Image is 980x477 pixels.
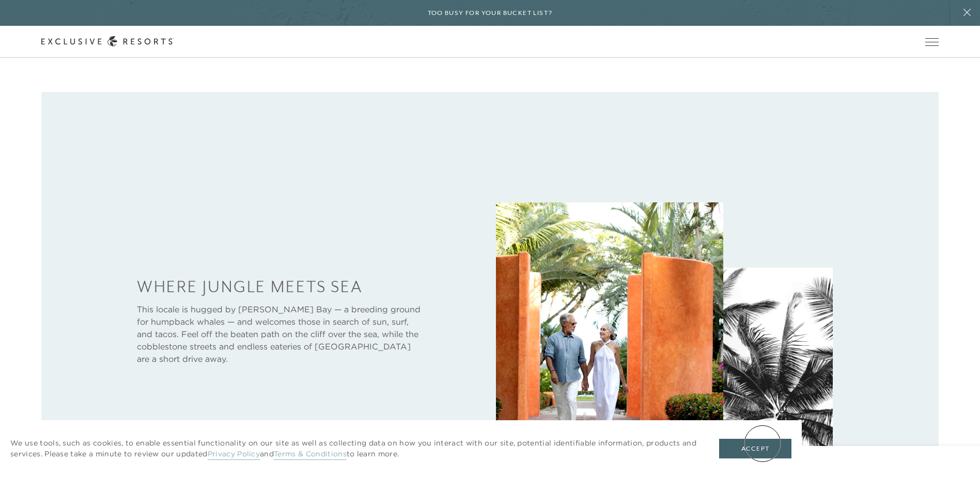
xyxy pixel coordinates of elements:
[208,449,260,460] a: Privacy Policy
[925,38,939,45] button: Open navigation
[719,439,791,458] button: Accept
[10,438,698,459] p: We use tools, such as cookies, to enable essential functionality on our site as well as collectin...
[137,303,425,365] p: This locale is hugged by [PERSON_NAME] Bay — a breeding ground for humpback whales — and welcomes...
[274,449,347,460] a: Terms & Conditions
[428,8,553,18] h6: Too busy for your bucket list?
[137,275,425,298] h3: Where Jungle Meets Sea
